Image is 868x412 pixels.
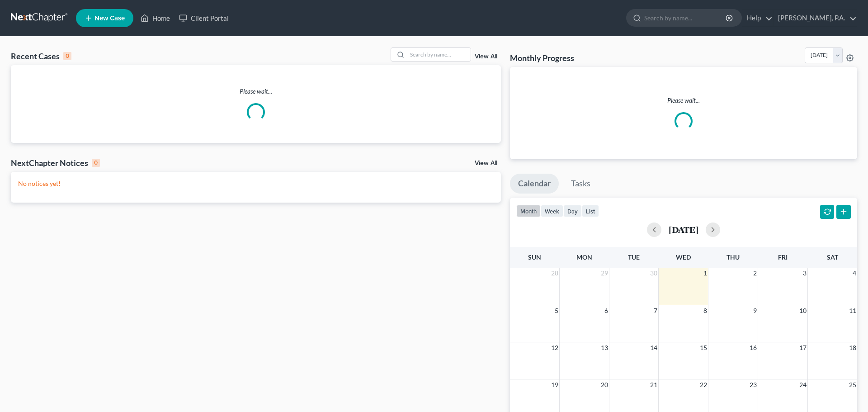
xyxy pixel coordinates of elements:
span: 30 [649,268,658,279]
h2: [DATE] [669,225,698,234]
span: 19 [550,379,559,390]
span: 25 [848,379,857,390]
span: Mon [576,253,592,261]
input: Search by name... [644,9,727,26]
div: 0 [63,52,71,60]
a: Calendar [510,174,559,194]
span: Tue [628,253,640,261]
span: 6 [604,305,609,316]
p: Please wait... [517,96,850,105]
a: View All [475,53,497,60]
span: 3 [802,268,807,279]
a: Client Portal [175,10,233,26]
a: Home [136,10,175,26]
span: Fri [778,253,788,261]
a: [PERSON_NAME], P.A. [774,10,857,26]
span: 9 [752,305,758,316]
span: 12 [550,342,559,353]
span: 24 [798,379,807,390]
span: 10 [798,305,807,316]
button: list [582,205,599,217]
h3: Monthly Progress [510,52,574,63]
button: week [541,205,563,217]
span: 28 [550,268,559,279]
span: Sat [827,253,838,261]
p: Please wait... [11,87,501,96]
button: month [516,205,541,217]
span: 18 [848,342,857,353]
span: 11 [848,305,857,316]
a: Tasks [563,174,599,194]
div: Recent Cases [11,51,71,62]
span: 20 [600,379,609,390]
input: Search by name... [407,48,471,61]
span: 16 [749,342,758,353]
div: NextChapter Notices [11,157,100,168]
span: 14 [649,342,658,353]
span: Sun [528,253,541,261]
span: 23 [749,379,758,390]
span: 13 [600,342,609,353]
span: 8 [703,305,708,316]
span: 4 [852,268,857,279]
a: View All [475,160,497,166]
span: 5 [554,305,559,316]
span: Wed [676,253,691,261]
span: 21 [649,379,658,390]
span: 7 [653,305,658,316]
span: 15 [699,342,708,353]
span: Thu [726,253,740,261]
div: 0 [92,159,100,167]
span: 29 [600,268,609,279]
span: 1 [703,268,708,279]
span: New Case [94,15,125,22]
span: 17 [798,342,807,353]
button: day [563,205,582,217]
span: 22 [699,379,708,390]
p: No notices yet! [18,179,494,188]
span: 2 [752,268,758,279]
a: Help [742,10,773,26]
